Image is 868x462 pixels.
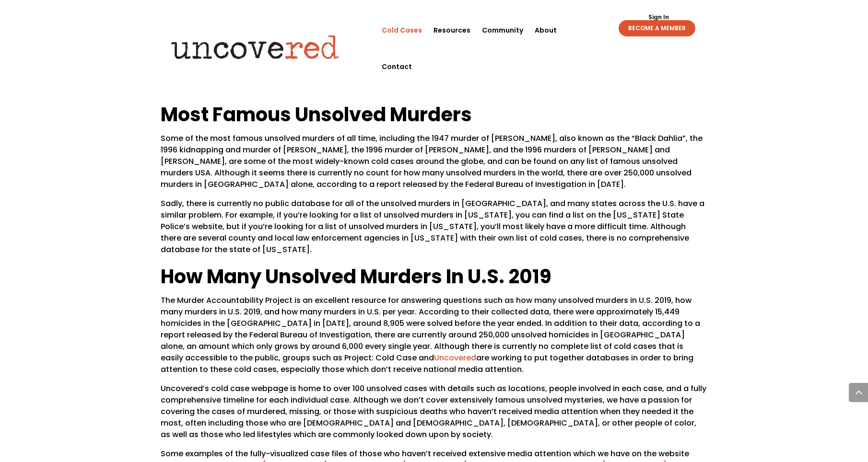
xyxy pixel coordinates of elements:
[434,352,476,363] a: Uncovered
[382,48,412,85] a: Contact
[482,12,523,48] a: Community
[619,20,695,36] a: BECOME A MEMBER
[535,12,557,48] a: About
[382,12,422,48] a: Cold Cases
[643,14,674,20] a: Sign In
[163,28,348,66] img: Uncovered logo
[161,383,707,448] p: Uncovered’s cold case webpage is home to over 100 unsolved cases with details such as locations, ...
[161,101,472,128] span: Most Famous Unsolved Murders
[434,12,470,48] a: Resources
[161,295,700,375] span: The Murder Accountability Project is an excellent resource for answering questions such as how ma...
[161,133,703,190] : Some of the most famous unsolved murders of all time, including the 1947 murder of [PERSON_NAME],...
[161,263,551,290] span: How Many Unsolved Murders In U.S. 2019
[161,198,707,263] p: Sadly, there is currently no public database for all of the unsolved murders in [GEOGRAPHIC_DATA]...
